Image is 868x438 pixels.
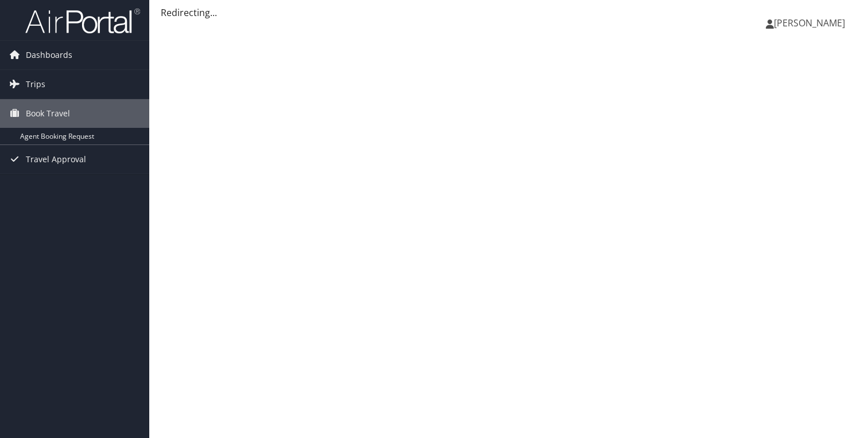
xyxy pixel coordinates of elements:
img: airportal-logo.png [25,7,140,34]
span: Dashboards [26,41,72,69]
span: Book Travel [26,99,70,128]
div: Redirecting... [161,6,857,19]
a: [PERSON_NAME] [766,6,857,40]
span: Trips [26,70,45,99]
span: Travel Approval [26,145,86,174]
span: [PERSON_NAME] [774,17,845,29]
